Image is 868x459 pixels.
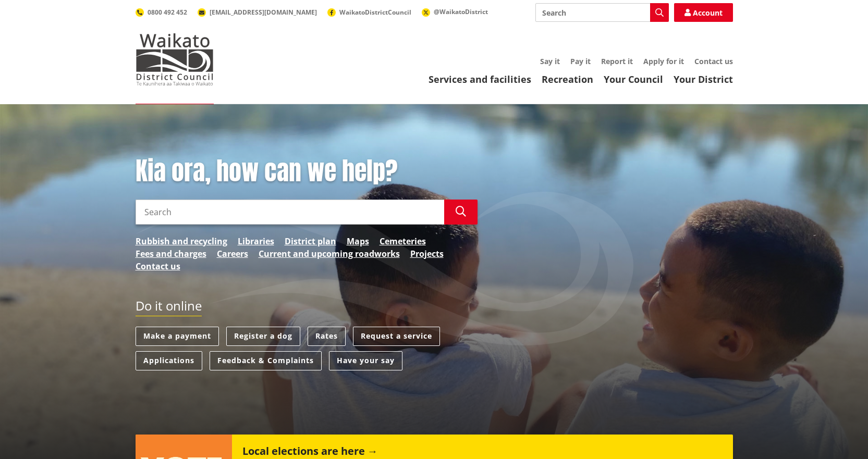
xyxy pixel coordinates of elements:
[535,3,669,22] input: Search input
[136,33,214,85] img: Waikato District Council - Te Kaunihera aa Takiwaa o Waikato
[329,351,402,370] a: Have your say
[339,8,411,17] span: WaikatoDistrictCouncil
[210,351,322,370] a: Feedback & Complaints
[136,235,227,247] a: Rubbish and recycling
[422,7,488,16] a: @WaikatoDistrict
[136,156,478,187] h1: Kia ora, how can we help?
[540,56,560,66] a: Say it
[308,327,346,346] a: Rates
[542,73,593,85] a: Recreation
[136,200,444,225] input: Search input
[353,327,440,346] a: Request a service
[210,8,317,17] span: [EMAIL_ADDRESS][DOMAIN_NAME]
[226,327,300,346] a: Register a dog
[136,327,219,346] a: Make a payment
[434,7,488,16] span: @WaikatoDistrict
[238,235,274,247] a: Libraries
[674,73,733,85] a: Your District
[643,56,684,66] a: Apply for it
[347,235,369,247] a: Maps
[429,73,531,85] a: Services and facilities
[410,247,444,260] a: Projects
[380,235,426,247] a: Cemeteries
[259,247,400,260] a: Current and upcoming roadworks
[136,351,202,370] a: Applications
[604,73,663,85] a: Your Council
[136,260,180,272] a: Contact us
[136,8,187,17] a: 0800 492 452
[217,247,248,260] a: Careers
[148,8,187,17] span: 0800 492 452
[285,235,336,247] a: District plan
[198,8,317,17] a: [EMAIL_ADDRESS][DOMAIN_NAME]
[136,299,202,317] h2: Do it online
[136,247,206,260] a: Fees and charges
[327,8,411,17] a: WaikatoDistrictCouncil
[674,3,733,22] a: Account
[570,56,591,66] a: Pay it
[694,56,733,66] a: Contact us
[601,56,633,66] a: Report it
